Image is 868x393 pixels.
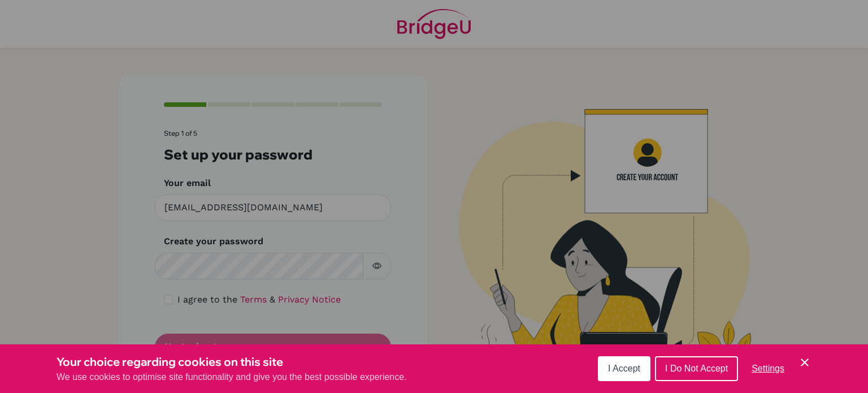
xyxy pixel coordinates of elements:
h3: Your choice regarding cookies on this site [57,353,407,370]
button: I Accept [598,356,650,381]
span: I Do Not Accept [665,364,728,373]
button: Save and close [798,356,811,369]
button: I Do Not Accept [655,356,738,381]
p: We use cookies to optimise site functionality and give you the best possible experience. [57,370,407,384]
button: Settings [743,357,793,380]
span: I Accept [608,364,640,373]
span: Settings [752,364,784,373]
